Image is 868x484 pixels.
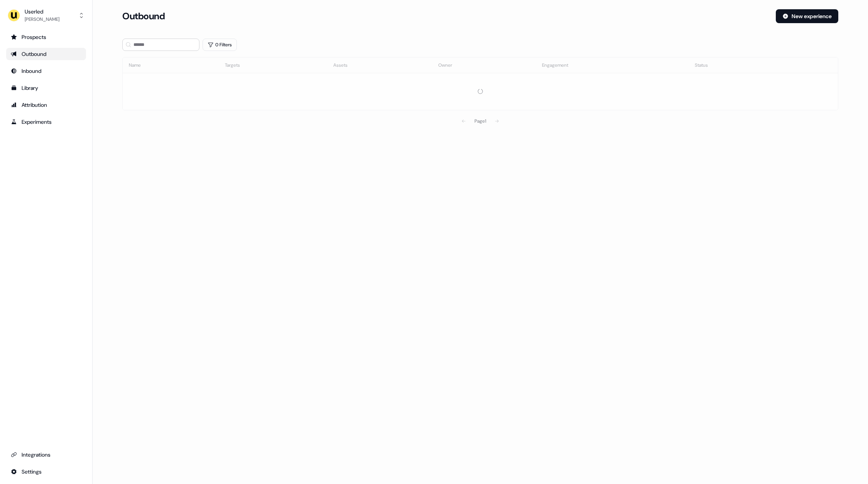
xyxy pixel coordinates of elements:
a: Go to Inbound [6,65,86,77]
div: Attribution [11,101,81,109]
div: Inbound [11,67,81,75]
div: Outbound [11,50,81,58]
button: Userled[PERSON_NAME] [6,6,86,25]
a: Go to integrations [6,449,86,461]
button: New experience [776,9,838,23]
a: Go to templates [6,82,86,94]
a: Go to outbound experience [6,48,86,60]
a: Go to attribution [6,99,86,111]
a: Go to experiments [6,116,86,128]
div: Experiments [11,118,81,126]
div: Prospects [11,33,81,41]
button: 0 Filters [203,39,237,51]
div: Settings [11,468,81,476]
div: Library [11,84,81,92]
a: Go to prospects [6,31,86,43]
a: Go to integrations [6,465,86,478]
h3: Outbound [122,10,165,22]
div: Integrations [11,451,81,459]
div: Userled [25,8,59,15]
div: [PERSON_NAME] [25,15,59,23]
